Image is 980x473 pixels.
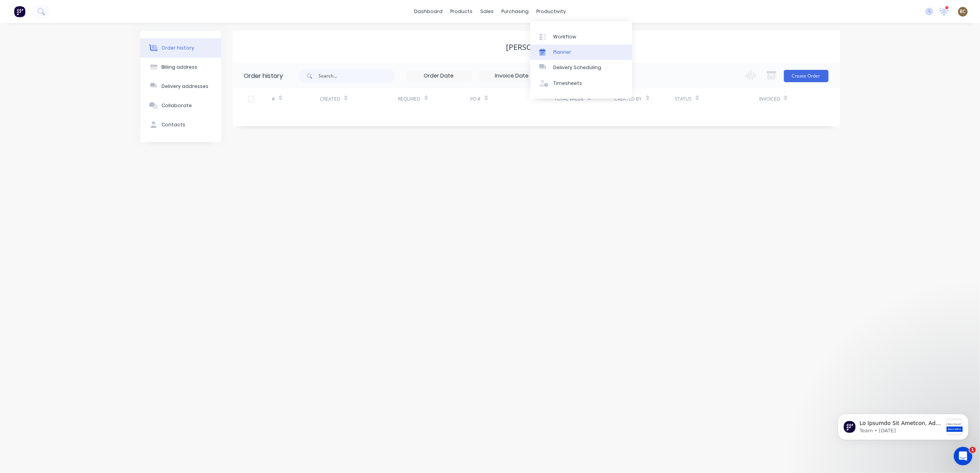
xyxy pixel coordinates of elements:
[272,88,320,109] div: #
[161,102,192,109] div: Collaborate
[410,6,446,17] a: dashboard
[675,88,759,109] div: Status
[826,399,980,452] iframe: Intercom notifications message
[272,96,275,103] div: #
[161,121,185,128] div: Contacts
[954,447,972,465] iframe: Intercom live chat
[784,70,829,82] button: Create Order
[497,6,532,17] div: purchasing
[759,88,807,109] div: Invoiced
[320,88,398,109] div: Created
[407,70,471,82] input: Order Date
[530,45,632,60] a: Planner
[319,68,395,84] input: Search...
[398,88,471,109] div: Required
[480,70,544,82] input: Invoice Date
[553,64,601,71] div: Delivery Scheduling
[675,96,692,103] div: Status
[140,38,221,58] button: Order history
[161,64,197,71] div: Billing address
[759,96,780,103] div: Invoiced
[553,49,571,56] div: Planner
[140,77,221,96] button: Delivery addresses
[446,6,476,17] div: products
[553,80,582,87] div: Timesheets
[244,71,283,81] div: Order history
[532,6,570,17] div: productivity
[320,96,340,103] div: Created
[33,21,116,463] span: Lo Ipsumdo Sit Ametcon, Ad’el seddoe tem inci utlabore etdolor magnaaliq en admi veni quisnost ex...
[553,33,576,40] div: Workflow
[470,96,481,103] div: PO #
[530,76,632,91] a: Timesheets
[161,83,208,90] div: Delivery addresses
[140,96,221,115] button: Collaborate
[476,6,497,17] div: sales
[14,6,25,17] img: Factory
[970,447,976,453] span: 1
[140,115,221,134] button: Contacts
[470,88,554,109] div: PO #
[398,96,421,103] div: Required
[960,8,966,15] span: BC
[530,60,632,75] a: Delivery Scheduling
[140,58,221,77] button: Billing address
[33,29,116,36] p: Message from Team, sent 3w ago
[615,88,675,109] div: Created By
[161,45,194,51] div: Order history
[530,29,632,44] a: Workflow
[506,43,566,52] div: [PERSON_NAME]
